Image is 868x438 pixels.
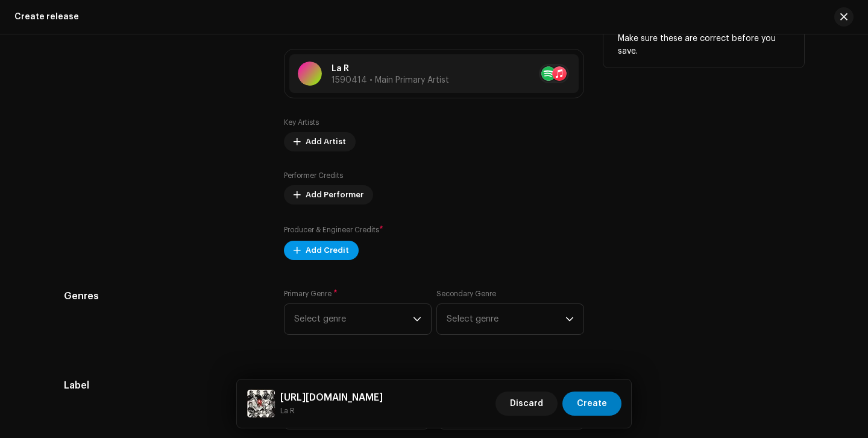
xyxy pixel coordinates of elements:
[436,289,496,299] label: Secondary Genre
[284,132,356,151] button: Add Artist
[562,392,621,416] button: Create
[510,392,543,416] span: Discard
[577,392,607,416] span: Create
[284,118,319,127] label: Key Artists
[332,76,449,84] span: 1590414 • Main Primary Artist
[306,238,349,262] span: Add Credit
[294,304,413,334] span: Select genre
[64,289,265,303] h5: Genres
[284,171,343,180] label: Performer Credits
[306,183,363,207] span: Add Performer
[280,390,383,405] h5: https://youtu.be/mh3rFknLkd0?si=M3pzC8mQLNrGdpG1
[280,405,383,417] small: https://youtu.be/mh3rFknLkd0?si=M3pzC8mQLNrGdpG1
[413,304,421,334] div: dropdown trigger
[284,289,338,299] label: Primary Genre
[495,392,558,416] button: Discard
[284,226,379,233] small: Producer & Engineer Credits
[447,304,565,334] span: Select genre
[565,304,574,334] div: dropdown trigger
[284,185,373,205] button: Add Performer
[284,241,359,260] button: Add Credit
[284,378,584,388] label: On a record label?
[306,130,346,154] span: Add Artist
[332,63,449,75] p: La R
[247,389,275,418] img: 090b1ada-6a7b-4c10-b1fe-51c9c3c57ef3
[64,378,265,393] h5: Label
